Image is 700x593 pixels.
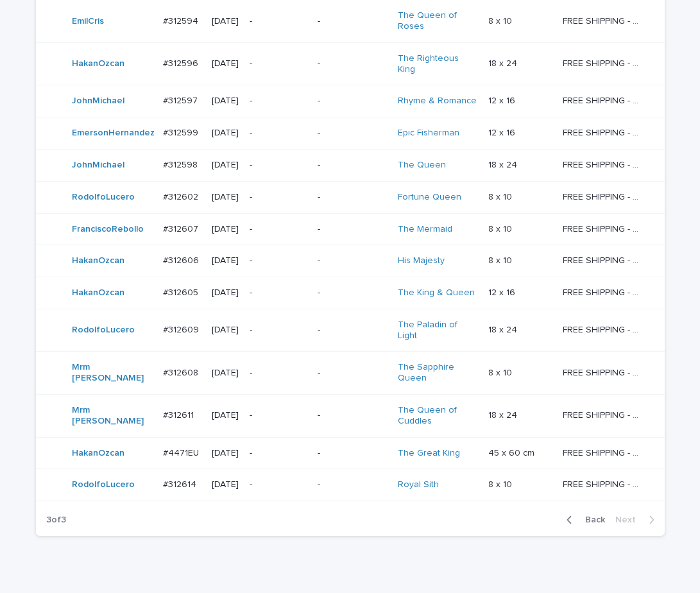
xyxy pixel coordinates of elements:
p: [DATE] [212,410,239,421]
p: - [318,160,387,171]
p: #312607 [163,221,201,235]
p: - [318,128,387,139]
a: Rhyme & Romance [398,96,477,107]
p: [DATE] [212,96,239,107]
tr: HakanOzcan #4471EU#4471EU [DATE]--The Great King 45 x 60 cm45 x 60 cm FREE SHIPPING - preview in ... [36,437,665,469]
a: HakanOzcan [72,448,124,459]
p: FREE SHIPPING - preview in 1-2 business days, after your approval delivery will take 5-10 b.d. [563,365,645,379]
tr: FranciscoRebollo #312607#312607 [DATE]--The Mermaid 8 x 108 x 10 FREE SHIPPING - preview in 1-2 b... [36,213,665,245]
p: [DATE] [212,224,239,235]
p: FREE SHIPPING - preview in 1-2 business days, after your approval delivery will take 5-10 b.d. [563,253,645,266]
p: 18 x 24 [488,56,520,69]
tr: HakanOzcan #312596#312596 [DATE]--The Righteous King 18 x 2418 x 24 FREE SHIPPING - preview in 1-... [36,42,665,85]
p: - [250,128,308,139]
p: #312606 [163,253,201,266]
a: The Righteous King [398,53,478,75]
p: #312599 [163,125,201,139]
a: FranciscoRebollo [72,224,144,235]
p: FREE SHIPPING - preview in 1-2 business days, after your approval delivery will take 5-10 b.d. [563,477,645,490]
a: The Queen [398,160,446,171]
a: The Mermaid [398,224,452,235]
p: #312598 [163,157,200,171]
p: - [250,255,308,266]
p: - [250,410,308,421]
p: - [318,255,387,266]
a: The Paladin of Light [398,320,478,341]
tr: JohnMichael #312598#312598 [DATE]--The Queen 18 x 2418 x 24 FREE SHIPPING - preview in 1-2 busine... [36,149,665,181]
button: Back [556,514,610,526]
a: The Sapphire Queen [398,362,478,384]
p: - [318,58,387,69]
p: [DATE] [212,192,239,203]
p: - [318,288,387,298]
p: FREE SHIPPING - preview in 1-2 business days, after your approval delivery will take 5-10 b.d. [563,157,645,171]
p: #312605 [163,285,201,298]
p: [DATE] [212,160,239,171]
a: RodolfoLucero [72,192,135,203]
a: Royal Sith [398,479,439,490]
a: EmilCris [72,16,104,27]
a: Epic Fisherman [398,128,459,139]
span: Next [615,515,644,524]
p: FREE SHIPPING - preview in 1-2 business days, after your approval delivery will take 5-10 b.d. [563,221,645,235]
p: - [318,479,387,490]
tr: RodolfoLucero #312614#312614 [DATE]--Royal Sith 8 x 108 x 10 FREE SHIPPING - preview in 1-2 busin... [36,469,665,501]
p: [DATE] [212,368,239,379]
p: - [318,368,387,379]
p: - [318,448,387,459]
p: #312609 [163,322,201,336]
p: #312602 [163,189,201,203]
p: - [250,58,308,69]
a: Fortune Queen [398,192,461,203]
p: - [318,325,387,336]
a: The Queen of Cuddles [398,405,478,427]
p: - [318,192,387,203]
p: 8 x 10 [488,221,515,235]
p: - [318,224,387,235]
tr: RodolfoLucero #312602#312602 [DATE]--Fortune Queen 8 x 108 x 10 FREE SHIPPING - preview in 1-2 bu... [36,181,665,213]
p: [DATE] [212,288,239,298]
p: - [250,16,308,27]
a: RodolfoLucero [72,479,135,490]
span: Back [577,515,605,524]
p: 12 x 16 [488,285,518,298]
p: 8 x 10 [488,189,515,203]
p: [DATE] [212,16,239,27]
a: HakanOzcan [72,58,124,69]
p: - [318,16,387,27]
a: HakanOzcan [72,288,124,298]
p: 8 x 10 [488,477,515,490]
a: JohnMichael [72,160,124,171]
p: [DATE] [212,58,239,69]
a: HakanOzcan [72,255,124,266]
p: [DATE] [212,255,239,266]
p: #312608 [163,365,201,379]
p: FREE SHIPPING - preview in 1-2 business days, after your approval delivery will take 5-10 b.d. [563,285,645,298]
p: 12 x 16 [488,125,518,139]
p: - [250,479,308,490]
p: 18 x 24 [488,157,520,171]
tr: HakanOzcan #312606#312606 [DATE]--His Majesty 8 x 108 x 10 FREE SHIPPING - preview in 1-2 busines... [36,245,665,277]
p: - [250,448,308,459]
p: - [250,325,308,336]
a: Mrm [PERSON_NAME] [72,362,152,384]
p: FREE SHIPPING - preview in 1-2 business days, after your approval delivery will take 5-10 b.d. [563,322,645,336]
p: #312614 [163,477,199,490]
p: - [250,192,308,203]
tr: JohnMichael #312597#312597 [DATE]--Rhyme & Romance 12 x 1612 x 16 FREE SHIPPING - preview in 1-2 ... [36,85,665,117]
a: The Great King [398,448,460,459]
tr: HakanOzcan #312605#312605 [DATE]--The King & Queen 12 x 1612 x 16 FREE SHIPPING - preview in 1-2 ... [36,277,665,309]
a: The Queen of Roses [398,10,478,32]
p: - [250,288,308,298]
tr: Mrm [PERSON_NAME] #312611#312611 [DATE]--The Queen of Cuddles 18 x 2418 x 24 FREE SHIPPING - prev... [36,395,665,438]
p: #312594 [163,13,201,27]
p: - [318,410,387,421]
tr: Mrm [PERSON_NAME] #312608#312608 [DATE]--The Sapphire Queen 8 x 108 x 10 FREE SHIPPING - preview ... [36,352,665,395]
a: The King & Queen [398,288,475,298]
p: FREE SHIPPING - preview in 1-2 business days, after your approval delivery will take 6-10 busines... [563,445,645,459]
tr: EmersonHernandez #312599#312599 [DATE]--Epic Fisherman 12 x 1612 x 16 FREE SHIPPING - preview in ... [36,117,665,150]
p: 3 of 3 [36,504,76,536]
p: #312597 [163,93,200,107]
p: 18 x 24 [488,322,520,336]
p: 8 x 10 [488,365,515,379]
